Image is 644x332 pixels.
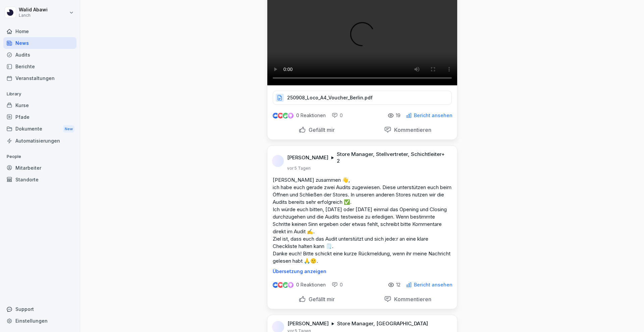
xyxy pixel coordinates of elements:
p: Store Manager, [GEOGRAPHIC_DATA] [337,320,428,327]
a: Mitarbeiter [3,162,76,174]
img: like [273,113,278,118]
img: celebrate [283,113,288,118]
p: [PERSON_NAME] zusammen 👋, ich habe euch gerade zwei Audits zugewiesen. Diese unterstützen euch be... [273,176,452,265]
a: Kurse [3,99,76,111]
img: love [278,282,283,287]
a: 250908_Loco_A4_Voucher_Berlin.pdf [273,96,452,103]
img: inspiring [288,112,293,118]
a: Berichte [3,61,76,72]
div: 0 [332,112,343,119]
p: Library [3,89,76,99]
a: DokumenteNew [3,123,76,135]
div: Dokumente [3,123,76,135]
p: Kommentieren [391,296,431,303]
p: People [3,151,76,162]
img: love [278,113,283,118]
a: Einstellungen [3,315,76,327]
p: 12 [396,282,400,287]
p: Gefällt mir [306,296,335,303]
a: Automatisierungen [3,135,76,147]
a: Veranstaltungen [3,72,76,84]
a: Pfade [3,111,76,123]
p: Gefällt mir [306,127,335,133]
a: Audits [3,49,76,61]
img: inspiring [288,282,293,288]
p: [PERSON_NAME] [287,320,329,327]
div: Support [3,303,76,315]
p: Bericht ansehen [414,113,452,118]
p: Bericht ansehen [414,282,452,287]
p: Übersetzung anzeigen [273,269,452,274]
p: 0 Reaktionen [296,113,326,118]
p: 0 Reaktionen [296,282,326,287]
p: vor 5 Tagen [287,166,311,171]
img: like [273,282,278,287]
p: Walid Abawi [19,7,48,13]
p: Lanch [19,13,48,18]
p: Kommentieren [391,127,431,133]
img: celebrate [283,282,288,288]
p: 250908_Loco_A4_Voucher_Berlin.pdf [287,94,373,101]
p: [PERSON_NAME] [287,154,328,161]
p: 19 [396,113,400,118]
div: 0 [332,281,343,288]
a: News [3,37,76,49]
p: Store Manager, Stellvertreter, Schichtleiter + 2 [337,151,449,164]
div: New [63,125,74,133]
a: Standorte [3,174,76,185]
a: Home [3,25,76,37]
